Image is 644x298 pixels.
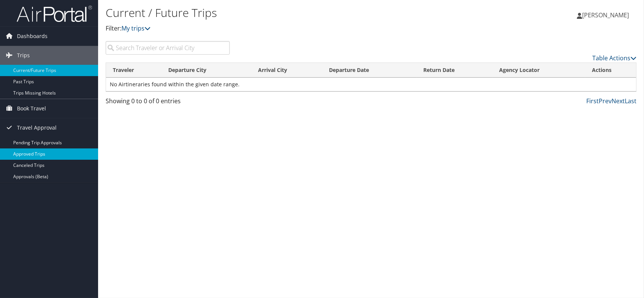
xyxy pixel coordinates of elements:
[322,63,417,78] th: Departure Date: activate to sort column descending
[585,63,636,78] th: Actions
[492,63,585,78] th: Agency Locator: activate to sort column ascending
[17,5,92,23] img: airportal-logo.png
[121,24,151,32] a: My trips
[106,78,636,91] td: No Airtineraries found within the given date range.
[17,27,48,46] span: Dashboards
[592,54,636,62] a: Table Actions
[625,97,636,105] a: Last
[577,4,636,26] a: [PERSON_NAME]
[612,97,625,105] a: Next
[106,96,230,109] div: Showing 0 to 0 of 0 entries
[17,99,46,118] span: Book Travel
[106,24,460,34] p: Filter:
[599,97,612,105] a: Prev
[106,5,460,21] h1: Current / Future Trips
[582,11,629,19] span: [PERSON_NAME]
[417,63,492,78] th: Return Date: activate to sort column ascending
[17,118,57,137] span: Travel Approval
[17,46,30,65] span: Trips
[106,41,230,55] input: Search Traveler or Arrival City
[251,63,322,78] th: Arrival City: activate to sort column ascending
[161,63,251,78] th: Departure City: activate to sort column ascending
[106,63,161,78] th: Traveler: activate to sort column ascending
[586,97,599,105] a: First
